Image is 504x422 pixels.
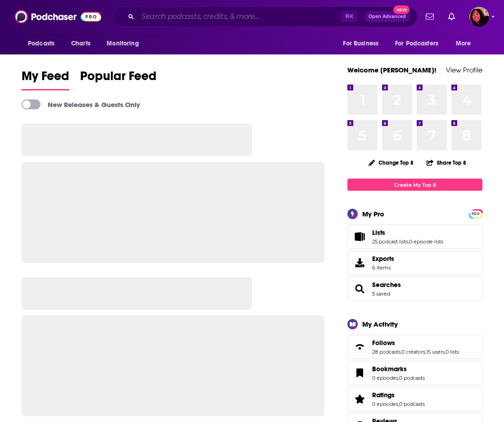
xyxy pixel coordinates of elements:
[399,375,425,381] a: 0 podcasts
[389,35,451,52] button: open menu
[100,35,150,52] button: open menu
[347,277,482,301] span: Searches
[347,387,482,411] span: Ratings
[22,68,69,89] span: My Feed
[351,256,369,269] span: Exports
[372,339,459,347] a: Follows
[347,335,482,359] span: Follows
[15,8,101,25] img: Podchaser - Follow, Share and Rate Podcasts
[469,7,489,27] img: User Profile
[347,66,436,74] a: Welcome [PERSON_NAME]!
[372,229,385,237] span: Lists
[372,238,408,245] a: 25 podcast lists
[456,37,471,50] span: More
[351,283,369,295] a: Searches
[363,157,419,168] button: Change Top 8
[446,66,482,74] a: View Profile
[469,7,489,27] button: Show profile menu
[450,35,482,52] button: open menu
[445,9,459,24] a: Show notifications dropdown
[113,6,418,27] div: Search podcasts, credits, & more...
[362,210,384,218] div: My Pro
[22,35,66,52] button: open menu
[372,365,425,373] a: Bookmarks
[398,375,399,381] span: ,
[445,349,459,355] a: 0 lists
[398,401,399,407] span: ,
[372,375,398,381] a: 0 episodes
[409,238,443,245] a: 0 episode lists
[71,37,90,50] span: Charts
[347,179,482,191] a: Create My Top 8
[372,255,394,263] span: Exports
[372,291,390,297] a: 5 saved
[372,281,401,289] a: Searches
[362,320,398,328] div: My Activity
[372,401,398,407] a: 0 episodes
[445,349,445,355] span: ,
[372,349,400,355] a: 28 podcasts
[393,5,409,14] span: New
[351,341,369,353] a: Follows
[369,14,406,19] span: Open Advanced
[372,229,443,237] a: Lists
[351,230,369,243] a: Lists
[372,265,394,271] span: 6 items
[372,391,395,399] span: Ratings
[65,35,96,52] a: Charts
[351,393,369,405] a: Ratings
[347,251,482,275] a: Exports
[337,35,390,52] button: open menu
[425,349,426,355] span: ,
[364,11,410,22] button: Open AdvancedNew
[80,68,157,90] a: Popular Feed
[351,367,369,379] a: Bookmarks
[399,401,425,407] a: 0 podcasts
[28,37,54,50] span: Podcasts
[400,349,401,355] span: ,
[343,37,378,50] span: For Business
[22,68,69,90] a: My Feed
[80,68,157,89] span: Popular Feed
[347,224,482,249] span: Lists
[372,391,425,399] a: Ratings
[395,37,438,50] span: For Podcasters
[341,11,357,22] span: ⌘ K
[426,349,445,355] a: 15 users
[347,361,482,385] span: Bookmarks
[469,7,489,27] span: Logged in as Kathryn-Musilek
[408,238,409,245] span: ,
[470,211,481,217] span: PRO
[22,99,140,109] a: New Releases & Guests Only
[426,154,467,171] button: Share Top 8
[470,210,481,217] a: PRO
[422,9,437,24] a: Show notifications dropdown
[372,365,407,373] span: Bookmarks
[401,349,425,355] a: 0 creators
[138,9,341,24] input: Search podcasts, credits, & more...
[107,37,139,50] span: Monitoring
[372,339,395,347] span: Follows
